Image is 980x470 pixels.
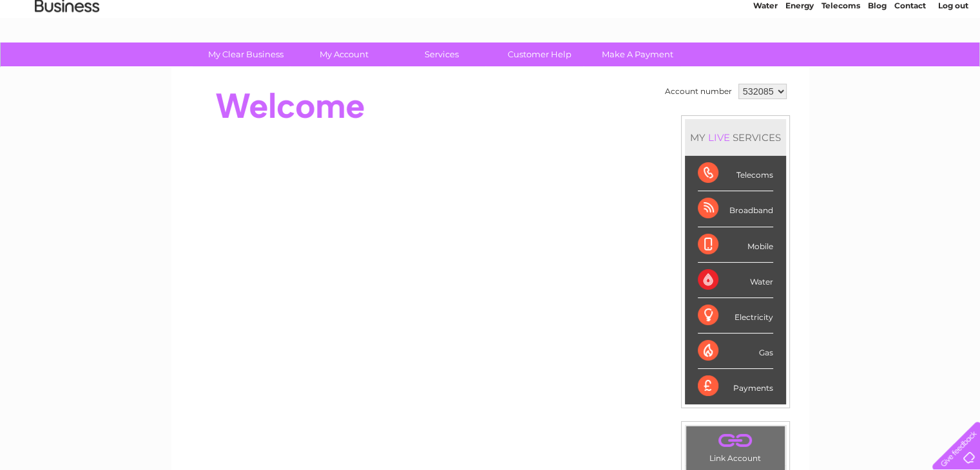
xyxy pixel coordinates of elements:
div: Clear Business is a trading name of Verastar Limited (registered in [GEOGRAPHIC_DATA] No. 3667643... [186,7,795,62]
a: Services [389,42,495,66]
a: Log out [937,55,968,64]
div: Gas [698,334,773,369]
div: Telecoms [698,156,773,191]
a: My Account [291,42,397,66]
a: Customer Help [486,42,593,66]
div: LIVE [706,131,733,144]
a: . [689,429,782,452]
a: My Clear Business [193,42,299,66]
td: Link Account [686,426,785,466]
div: Mobile [698,227,773,263]
a: 0333 014 3131 [737,6,826,23]
a: Make A Payment [584,42,691,66]
td: Account number [662,80,735,102]
div: Payments [698,369,773,404]
div: Water [698,263,773,298]
a: Telecoms [821,55,860,64]
img: logo.png [34,33,100,73]
a: Energy [785,55,814,64]
a: Water [753,55,778,64]
a: Contact [894,55,926,64]
div: MY SERVICES [685,119,786,156]
div: Broadband [698,191,773,227]
a: Blog [868,55,887,64]
div: Electricity [698,298,773,334]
